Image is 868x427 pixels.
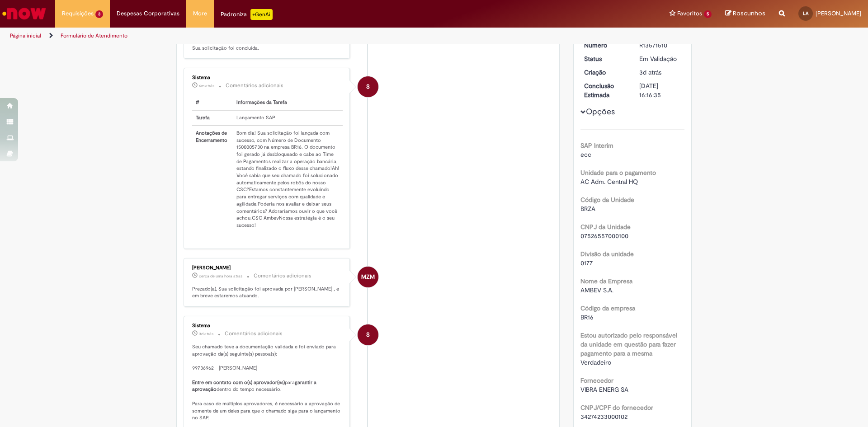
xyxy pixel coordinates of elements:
span: Despesas Corporativas [117,9,179,18]
span: BRZA [580,205,595,213]
div: System [358,324,378,345]
p: Prezado(a), Sua solicitação foi aprovada por [PERSON_NAME] , e em breve estaremos atuando. [192,286,343,300]
a: Rascunhos [725,9,765,18]
td: Bom dia! Sua solicitação foi lançada com sucesso, com Número de Documento 1500005730 na empresa B... [233,126,343,233]
b: garantir a aprovação [192,379,318,393]
span: ecc [580,150,591,159]
th: Informações da Tarefa [233,95,343,110]
dt: Criação [577,68,633,77]
div: Marcelo Zaninari Mazzon [358,267,378,287]
th: Tarefa [192,110,233,126]
dt: Conclusão Estimada [577,81,633,99]
span: 6m atrás [199,83,214,89]
span: 3d atrás [639,68,661,76]
time: 26/09/2025 16:16:31 [639,68,661,76]
span: Verdadeiro [580,358,611,366]
small: Comentários adicionais [254,272,311,280]
dt: Status [577,54,633,63]
div: 26/09/2025 16:16:31 [639,68,681,77]
th: # [192,95,233,110]
b: Estou autorizado pelo responsável da unidade em questão para fazer pagamento para a mesma [580,331,677,357]
b: CNPJ/CPF do fornecedor [580,404,653,412]
dt: Número [577,41,633,50]
span: S [366,76,370,98]
td: Lançamento SAP [233,110,343,126]
b: Código da empresa [580,304,635,312]
img: ServiceNow [1,5,47,23]
small: Comentários adicionais [226,82,283,89]
span: Requisições [62,9,94,18]
b: Nome da Empresa [580,277,632,285]
time: 29/09/2025 08:16:24 [199,273,242,279]
span: BR16 [580,313,594,321]
div: R13571510 [639,41,681,50]
b: Entre em contato com o(s) aprovador(es) [192,379,285,386]
b: Divisão da unidade [580,250,634,258]
b: Código da Unidade [580,196,634,204]
span: Rascunhos [733,9,765,18]
div: System [358,76,378,97]
div: Sistema [192,75,343,80]
span: 3 [95,10,103,18]
span: MZM [361,266,375,288]
div: Sistema [192,323,343,328]
span: AC Adm. Central HQ [580,178,638,186]
div: [PERSON_NAME] [192,265,343,271]
span: S [366,324,370,346]
a: Página inicial [10,32,41,39]
span: More [193,9,207,18]
div: [DATE] 16:16:35 [639,81,681,99]
b: SAP Interim [580,141,613,150]
span: Favoritos [677,9,702,18]
span: LA [803,10,808,16]
b: Fornecedor [580,376,613,385]
div: Padroniza [221,9,273,20]
ul: Trilhas de página [7,28,572,44]
th: Anotações de Encerramento [192,126,233,233]
span: 0177 [580,259,593,267]
b: Unidade para o pagamento [580,169,656,177]
small: Comentários adicionais [225,330,283,338]
span: cerca de uma hora atrás [199,273,242,279]
p: +GenAi [250,9,273,20]
div: Em Validação [639,54,681,63]
span: AMBEV S.A. [580,286,613,294]
span: 34274233000102 [580,413,627,421]
b: CNPJ da Unidade [580,223,631,231]
time: 29/09/2025 09:32:26 [199,83,214,89]
time: 27/09/2025 09:02:09 [199,331,213,337]
span: VIBRA ENERG SA [580,385,628,394]
span: [PERSON_NAME] [816,9,861,17]
span: 3d atrás [199,331,213,337]
span: 5 [704,10,712,18]
span: 07526557000100 [580,232,628,240]
a: Formulário de Atendimento [61,32,127,39]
